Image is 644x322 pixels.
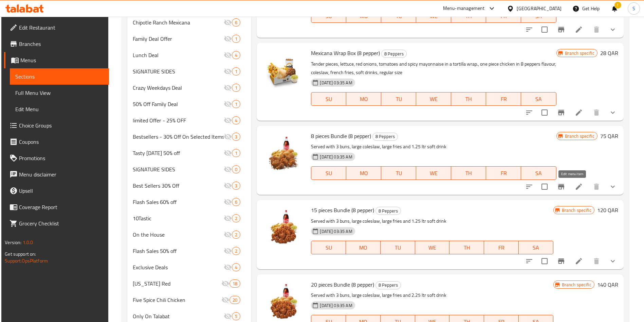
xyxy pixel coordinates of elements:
span: Select to update [537,254,552,268]
div: Tasty [DATE] 50% off1 [127,145,251,161]
div: Exclusive Deals4 [127,259,251,275]
h6: 140 QAR [597,280,618,289]
div: items [232,35,240,43]
span: 4 [232,52,240,58]
button: delete [588,253,605,269]
svg: Inactive section [224,312,232,320]
svg: Inactive section [224,165,232,173]
span: FR [487,243,516,253]
a: Edit menu item [575,26,583,34]
span: 18 [230,281,240,287]
div: items [232,84,240,92]
a: Full Menu View [10,85,109,101]
div: On the House [133,231,224,239]
svg: Inactive section [224,18,232,27]
span: 20 pieces Bundle (8 pepper) [311,279,374,290]
span: 0 [232,166,240,173]
svg: Inactive section [224,67,232,75]
button: FR [484,241,519,254]
div: Family Deal Offer1 [127,31,251,47]
span: 6 [232,199,240,205]
button: TU [381,166,416,180]
span: Bestsellers - 30% Off On Selected Items [133,133,224,141]
button: SA [519,241,553,254]
span: Branch specific [559,207,594,214]
span: 3 [232,134,240,140]
svg: Inactive section [221,296,229,304]
span: Edit Restaurant [19,23,104,32]
p: Served with 3 buns, large coleslaw, large fries and 1.25 ltr soft drink [311,142,556,151]
span: SA [524,94,553,104]
div: Menu-management [443,4,485,13]
div: items [232,100,240,108]
span: TH [454,94,483,104]
span: 4 [232,264,240,271]
span: [US_STATE] Red [133,279,221,288]
svg: Inactive section [224,84,232,92]
span: TU [384,11,413,21]
span: 8 Peppers [382,50,406,58]
button: show more [605,21,621,38]
span: 8 Peppers [376,207,401,215]
div: Lunch Deal4 [127,47,251,63]
svg: Show Choices [609,108,617,117]
button: TU [381,92,416,106]
span: 5 [232,313,240,320]
span: [DATE] 03:35 AM [317,154,355,160]
span: Branches [19,40,104,48]
svg: Show Choices [609,183,617,191]
span: Get support on: [5,250,36,258]
div: Flash Sales 50% off [133,247,224,255]
span: 3 [232,183,240,189]
a: Sections [10,68,109,85]
div: 50% Off Family Deal [133,100,224,108]
span: FR [489,11,518,21]
span: Sections [15,72,104,81]
span: Flash Sales 60% off [133,198,224,206]
button: WE [416,166,451,180]
span: Mexicana Wrap Box (8 pepper) [311,48,380,58]
a: Edit Restaurant [4,19,109,36]
button: sort-choices [521,253,537,269]
span: Crazy Weekdays Deal [133,84,224,92]
span: Branch specific [562,133,597,139]
button: sort-choices [521,104,537,121]
div: Five Spice Chili Chicken20 [127,292,251,308]
span: Select to update [537,22,552,37]
span: WE [419,168,448,178]
span: Coverage Report [19,203,104,211]
button: TH [451,92,486,106]
div: items [232,312,240,320]
div: SIGNATURE SIDES1 [127,63,251,80]
span: WE [418,243,447,253]
span: 6 [232,19,240,26]
span: 1 [232,101,240,107]
button: WE [415,241,450,254]
span: Full Menu View [15,89,104,97]
button: SU [311,241,346,254]
div: Flash Sales 60% off6 [127,194,251,210]
button: show more [605,104,621,121]
div: Crazy Weekdays Deal1 [127,80,251,96]
img: Mexicana Wrap Box (8 pepper) [262,48,306,92]
span: SIGNATURE SIDES [133,67,224,75]
div: Chipotle Ranch Mexicana [133,18,224,27]
span: [DATE] 03:35 AM [317,80,355,86]
span: TH [454,11,483,21]
svg: Inactive section [224,214,232,222]
button: Branch-specific-item [553,21,569,38]
a: Coverage Report [4,199,109,215]
span: 10Tastic [133,214,224,222]
p: Served with 3 buns, large coleslaw, large fries and 1.25 ltr soft drink [311,217,553,225]
span: FR [489,168,518,178]
span: MO [349,168,379,178]
svg: Show Choices [609,26,617,34]
svg: Inactive section [221,279,229,288]
div: Texas Red [133,279,221,288]
button: show more [605,179,621,195]
div: Chipotle Ranch Mexicana6 [127,14,251,31]
div: 8 Peppers [375,281,401,289]
span: Version: [5,238,21,247]
svg: Inactive section [224,231,232,239]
